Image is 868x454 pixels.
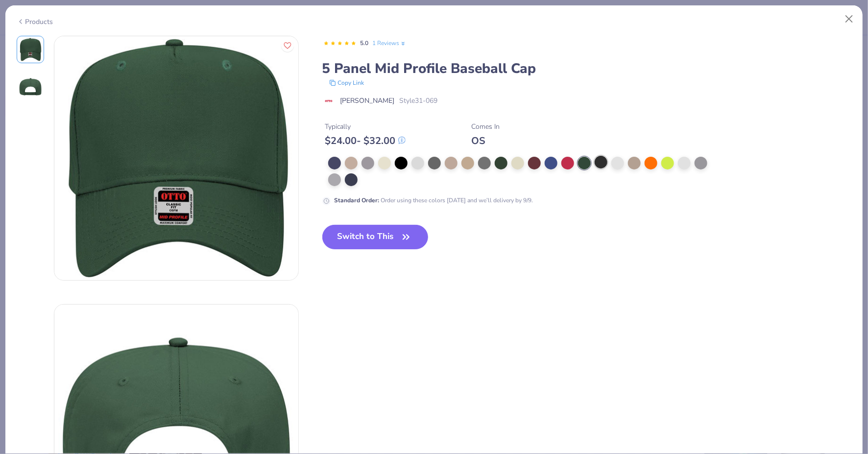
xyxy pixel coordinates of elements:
button: copy to clipboard [326,78,367,88]
button: Like [281,39,294,52]
div: Order using these colors [DATE] and we’ll delivery by 9/9. [335,196,533,205]
a: 1 Reviews [373,39,407,48]
span: Style 31-069 [400,96,438,106]
button: Close [840,10,859,28]
div: 5 Panel Mid Profile Baseball Cap [322,59,852,78]
img: brand logo [322,97,336,105]
div: Products [17,17,53,27]
img: Front [19,38,42,61]
div: OS [472,135,500,147]
div: 5.0 Stars [323,36,357,51]
strong: Standard Order : [335,196,380,204]
div: Typically [325,121,406,132]
div: Comes In [472,121,500,132]
img: Back [19,75,42,98]
div: $ 24.00 - $ 32.00 [325,135,406,147]
button: Switch to This [322,225,429,249]
span: [PERSON_NAME] [340,96,395,106]
span: 5.0 [361,39,369,47]
img: Front [54,36,298,280]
